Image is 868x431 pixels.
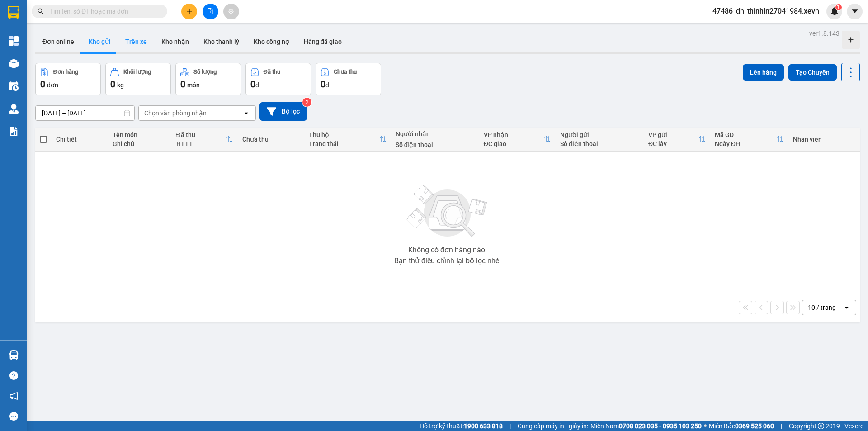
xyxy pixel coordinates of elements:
[297,31,349,52] button: Hàng đã giao
[154,31,196,52] button: Kho nhận
[560,140,639,147] div: Số điện thoại
[484,131,544,138] div: VP nhận
[396,141,475,148] div: Số điện thoại
[228,8,234,14] span: aim
[619,422,702,430] strong: 0708 023 035 - 0935 103 250
[9,59,19,68] img: warehouse-icon
[842,31,860,49] div: Tạo kho hàng mới
[648,140,698,147] div: ĐC lấy
[85,22,378,33] li: Số 10 ngõ 15 Ngọc Hồi, Q.[PERSON_NAME], [GEOGRAPHIC_DATA]
[479,128,556,152] th: Toggle SortBy
[259,102,307,121] button: Bộ lọc
[321,79,325,90] span: 0
[172,128,238,152] th: Toggle SortBy
[9,350,19,360] img: warehouse-icon
[9,412,18,421] span: message
[250,79,255,90] span: 0
[203,4,218,19] button: file-add
[644,128,710,152] th: Toggle SortBy
[851,7,859,15] span: caret-down
[181,4,197,19] button: plus
[830,7,839,15] img: icon-new-feature
[255,81,259,89] span: đ
[35,63,101,95] button: Đơn hàng0đơn
[334,69,357,75] div: Chưa thu
[264,69,280,75] div: Đã thu
[123,69,151,75] div: Khối lượng
[176,131,226,138] div: Đã thu
[11,66,159,81] b: GỬI : Văn phòng Yên Bái 2
[843,304,850,311] svg: open
[8,6,19,19] img: logo-vxr
[9,127,19,136] img: solution-icon
[117,81,124,89] span: kg
[38,8,44,14] span: search
[175,63,241,95] button: Số lượng0món
[793,136,855,143] div: Nhân viên
[648,131,698,138] div: VP gửi
[464,422,503,430] strong: 1900 633 818
[781,421,782,431] span: |
[590,421,702,431] span: Miền Nam
[118,31,154,52] button: Trên xe
[325,81,329,89] span: đ
[11,11,57,57] img: logo.jpg
[246,31,297,52] button: Kho công nợ
[808,303,836,312] div: 10 / trang
[402,180,493,243] img: svg+xml;base64,PHN2ZyBjbGFzcz0ibGlzdC1wbHVnX19zdmciIHhtbG5zPSJodHRwOi8vd3d3LnczLm9yZy8yMDAwL3N2Zy...
[743,64,784,81] button: Lên hàng
[113,140,167,147] div: Ghi chú
[302,98,311,107] sup: 2
[818,423,824,429] span: copyright
[518,421,588,431] span: Cung cấp máy in - giấy in:
[809,28,840,38] div: ver 1.8.143
[9,36,19,46] img: dashboard-icon
[309,140,379,147] div: Trạng thái
[715,140,777,147] div: Ngày ĐH
[9,392,18,400] span: notification
[396,130,475,137] div: Người nhận
[847,4,863,19] button: caret-down
[735,422,774,430] strong: 0369 525 060
[196,31,246,52] button: Kho thanh lý
[560,131,639,138] div: Người gửi
[36,106,134,120] input: Select a date range.
[309,131,379,138] div: Thu hộ
[245,63,311,95] button: Đã thu0đ
[40,79,45,90] span: 0
[207,8,213,14] span: file-add
[509,421,511,431] span: |
[704,424,707,428] span: ⚪️
[193,69,217,75] div: Số lượng
[56,136,103,143] div: Chi tiết
[53,69,78,75] div: Đơn hàng
[144,109,207,118] div: Chọn văn phòng nhận
[9,371,18,380] span: question-circle
[304,128,391,152] th: Toggle SortBy
[835,4,842,10] sup: 1
[81,31,118,52] button: Kho gửi
[9,104,19,114] img: warehouse-icon
[9,81,19,91] img: warehouse-icon
[105,63,171,95] button: Khối lượng0kg
[113,131,167,138] div: Tên món
[180,79,185,90] span: 0
[223,4,239,19] button: aim
[176,140,226,147] div: HTTT
[705,5,826,17] span: 47486_dh_thinhln27041984.xevn
[484,140,544,147] div: ĐC giao
[110,79,115,90] span: 0
[243,109,250,117] svg: open
[50,6,156,16] input: Tìm tên, số ĐT hoặc mã đơn
[788,64,837,81] button: Tạo Chuyến
[316,63,381,95] button: Chưa thu0đ
[85,33,378,45] li: Hotline: 19001155
[242,136,300,143] div: Chưa thu
[709,421,774,431] span: Miền Bắc
[715,131,777,138] div: Mã GD
[394,257,501,265] div: Bạn thử điều chỉnh lại bộ lọc nhé!
[186,8,193,14] span: plus
[710,128,788,152] th: Toggle SortBy
[47,81,58,89] span: đơn
[837,4,840,10] span: 1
